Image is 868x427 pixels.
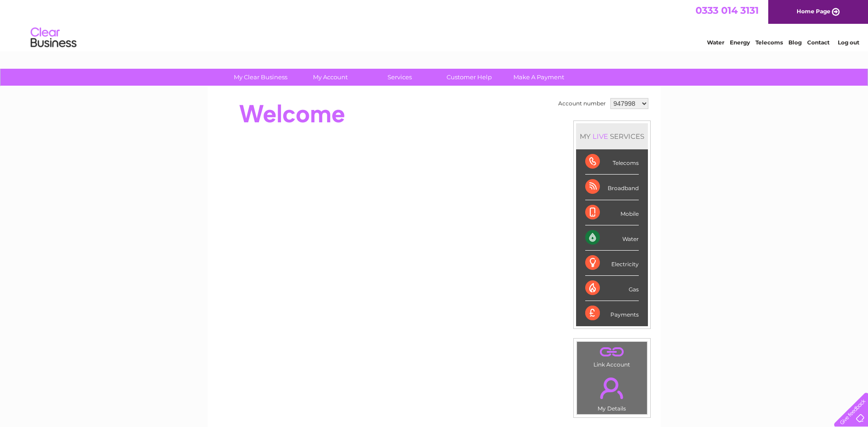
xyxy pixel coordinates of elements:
[577,370,647,415] td: My Details
[695,5,759,16] a: 0333 014 3131
[585,301,639,326] div: Payments
[838,39,859,46] a: Log out
[556,96,608,111] td: Account number
[579,372,645,404] a: .
[755,39,783,46] a: Telecoms
[585,251,639,276] div: Electricity
[431,69,507,86] a: Customer Help
[362,69,437,86] a: Services
[577,341,647,370] td: Link Account
[579,344,645,360] a: .
[807,39,830,46] a: Contact
[591,132,610,141] div: LIVE
[292,69,368,86] a: My Account
[730,39,750,46] a: Energy
[576,123,648,149] div: MY SERVICES
[585,276,639,301] div: Gas
[585,149,639,175] div: Telecoms
[30,24,77,52] img: logo.png
[501,69,577,86] a: Make A Payment
[707,39,724,46] a: Water
[223,69,298,86] a: My Clear Business
[218,5,651,44] div: Clear Business is a trading name of Verastar Limited (registered in [GEOGRAPHIC_DATA] No. 3667643...
[585,200,639,225] div: Mobile
[585,225,639,251] div: Water
[585,175,639,200] div: Broadband
[788,39,802,46] a: Blog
